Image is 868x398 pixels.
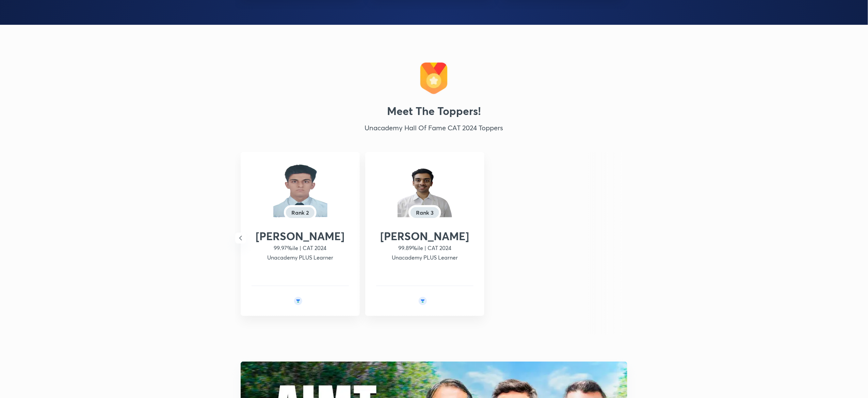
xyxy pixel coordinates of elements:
h5: Rank 3 [416,209,434,217]
img: Unacademy_logo_1_0c5465fdac.png [419,297,427,305]
img: Unacademy_logo_1_0c5465fdac.png [294,297,302,305]
p: 99.89%ile | CAT 2024 [376,244,473,252]
img: toppr thumbnail [273,163,327,217]
p: Unacademy Hall Of Fame CAT 2024 Toppers [241,123,627,133]
p: Unacademy PLUS Learner [252,253,349,262]
h2: Meet The Toppers! [366,104,502,117]
h2: [PERSON_NAME] [376,230,473,243]
p: 99.97%ile | CAT 2024 [252,244,349,252]
h5: Rank 2 [291,209,309,217]
h2: [PERSON_NAME] [252,230,349,243]
p: Unacademy PLUS Learner [376,253,473,262]
img: Toppers [418,62,450,95]
img: toppr thumbnail [398,163,452,217]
